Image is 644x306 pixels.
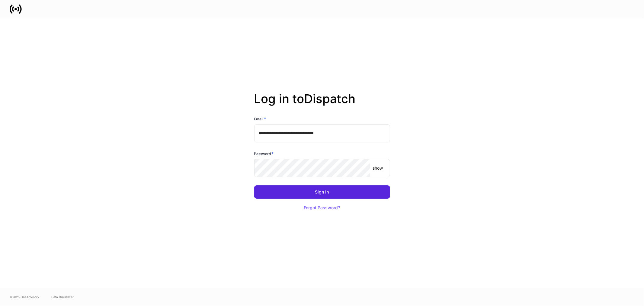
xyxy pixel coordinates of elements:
[315,190,329,194] div: Sign In
[254,151,274,157] h6: Password
[304,206,340,210] div: Forgot Password?
[296,201,348,214] button: Forgot Password?
[51,295,74,299] a: Data Disclaimer
[373,165,383,171] p: show
[254,116,266,122] h6: Email
[10,295,39,299] span: © 2025 OneAdvisory
[254,92,390,116] h2: Log in to Dispatch
[254,185,390,199] button: Sign In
